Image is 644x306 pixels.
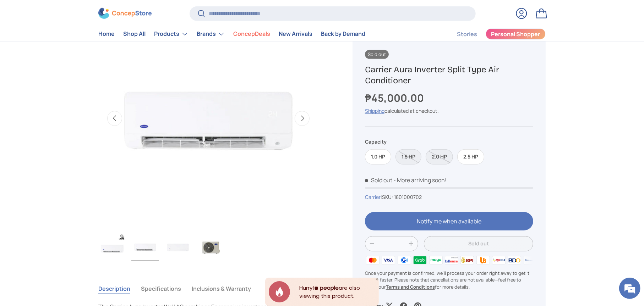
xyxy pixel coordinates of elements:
[141,280,181,297] button: Specifications
[365,176,392,184] span: Sold out
[395,149,421,165] label: Sold out
[365,270,533,290] p: Once your payment is confirmed, we'll process your order right away to get it to you faster. Plea...
[426,149,453,165] label: Sold out
[279,27,312,41] a: New Arrivals
[393,176,447,184] p: - More arriving soon!
[365,255,381,266] img: master
[192,280,251,297] button: Inclusions & Warranty
[486,28,546,39] a: Personal Shopper
[375,278,379,281] div: Close
[428,255,443,266] img: maya
[365,108,384,115] a: Shipping
[397,255,412,266] img: gcash
[412,255,428,266] img: grabpay
[164,233,192,261] img: Carrier Aura Inverter Split Type Air Conditioner
[123,27,146,41] a: Shop All
[459,255,475,266] img: bpi
[98,27,365,41] nav: Primary
[321,27,365,41] a: Back by Demand
[233,27,270,41] a: ConcepDeals
[475,255,491,266] img: ubp
[382,194,393,200] span: SKU:
[365,50,389,59] span: Sold out
[98,9,318,263] media-gallery: Gallery Viewer
[491,31,540,37] span: Personal Shopper
[131,233,159,261] img: Carrier Aura Inverter Split Type Air Conditioner
[424,236,533,251] button: Sold out
[365,194,381,200] a: Carrier
[98,27,115,41] a: Home
[365,138,387,145] legend: Capacity
[98,280,130,297] button: Description
[386,284,435,290] a: Terms and Conditions
[365,91,426,105] strong: ₱45,000.00
[99,233,126,261] img: Carrier Aura Inverter Split Type Air Conditioner
[98,8,152,19] img: ConcepStore
[381,255,396,266] img: visa
[491,255,507,266] img: qrph
[440,27,546,41] nav: Secondary
[444,255,459,266] img: billease
[150,27,192,41] summary: Products
[197,233,224,261] img: Carrier Aura Inverter Split Type Air Conditioner
[457,27,477,41] a: Stories
[365,64,533,86] h1: Carrier Aura Inverter Split Type Air Conditioner
[192,27,229,41] summary: Brands
[394,194,422,200] span: 1801000702
[381,194,422,200] span: |
[365,107,533,115] div: calculated at checkout.
[523,255,538,266] img: metrobank
[507,255,522,266] img: bdo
